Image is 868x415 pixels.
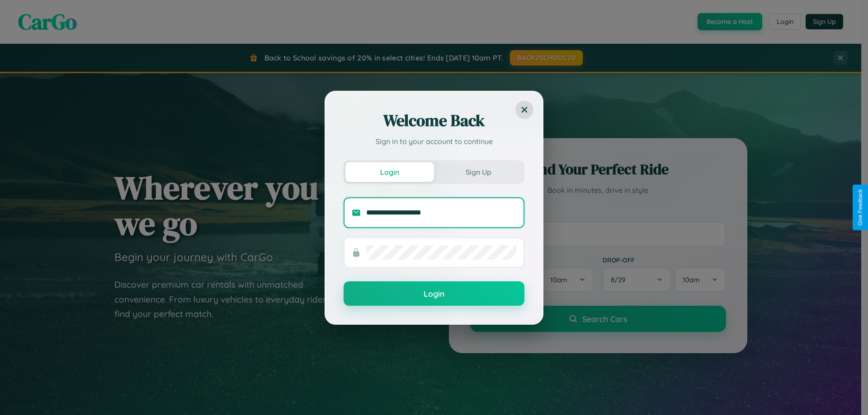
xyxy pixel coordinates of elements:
[344,136,524,147] p: Sign in to your account to continue
[434,162,523,182] button: Sign Up
[344,281,524,306] button: Login
[345,162,434,182] button: Login
[344,110,524,131] h2: Welcome Back
[857,189,863,226] div: Give Feedback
